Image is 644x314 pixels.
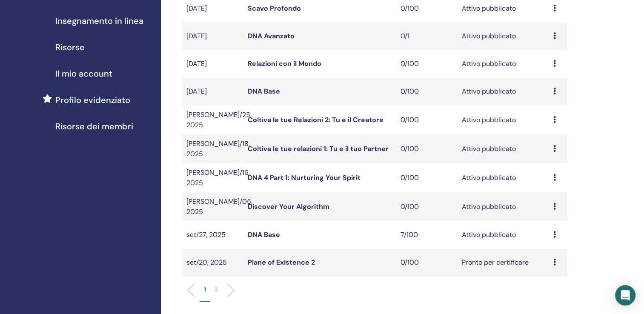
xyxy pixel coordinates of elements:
td: Attivo pubblicato [457,23,549,50]
a: DNA 4 Part 1: Nurturing Your Spirit [248,173,361,182]
td: set/27, 2025 [182,221,243,249]
span: Profilo evidenziato [55,94,130,106]
p: 2 [215,285,218,294]
td: 0/1 [396,23,458,50]
td: 0/100 [396,163,458,192]
a: Plane of Existence 2 [248,258,315,267]
td: [PERSON_NAME]/25, 2025 [182,106,243,134]
td: 0/100 [396,192,458,221]
td: Attivo pubblicato [457,50,549,78]
a: Scavo Profondo [248,4,301,13]
a: DNA Base [248,230,280,239]
td: [PERSON_NAME]/16, 2025 [182,163,243,192]
td: [DATE] [182,78,243,106]
td: Attivo pubblicato [457,134,549,163]
span: Risorse [55,41,85,54]
a: Relazioni con il Mondo [248,59,321,68]
a: Coltiva le tue Relazioni 2: Tu e il Creatore [248,115,384,124]
span: Risorse dei membri [55,120,133,133]
div: Open Intercom Messenger [615,285,635,305]
a: Coltiva le tue relazioni 1: Tu e il tuo Partner [248,144,389,153]
td: Attivo pubblicato [457,78,549,106]
td: 0/100 [396,50,458,78]
td: [PERSON_NAME]/05, 2025 [182,192,243,221]
p: 1 [204,285,206,294]
td: [DATE] [182,50,243,78]
td: Attivo pubblicato [457,192,549,221]
td: Pronto per certificare [457,249,549,277]
td: 0/100 [396,106,458,134]
td: 0/100 [396,249,458,277]
a: DNA Avanzato [248,31,295,40]
span: Insegnamento in linea [55,14,143,27]
a: Discover Your Algorithm [248,202,329,211]
td: set/20, 2025 [182,249,243,277]
td: 0/100 [396,134,458,163]
td: 0/100 [396,78,458,106]
span: Il mio account [55,67,112,80]
td: [DATE] [182,23,243,50]
td: Attivo pubblicato [457,163,549,192]
td: [PERSON_NAME]/18, 2025 [182,134,243,163]
td: Attivo pubblicato [457,106,549,134]
td: Attivo pubblicato [457,221,549,249]
td: 7/100 [396,221,458,249]
a: DNA Base [248,87,280,96]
